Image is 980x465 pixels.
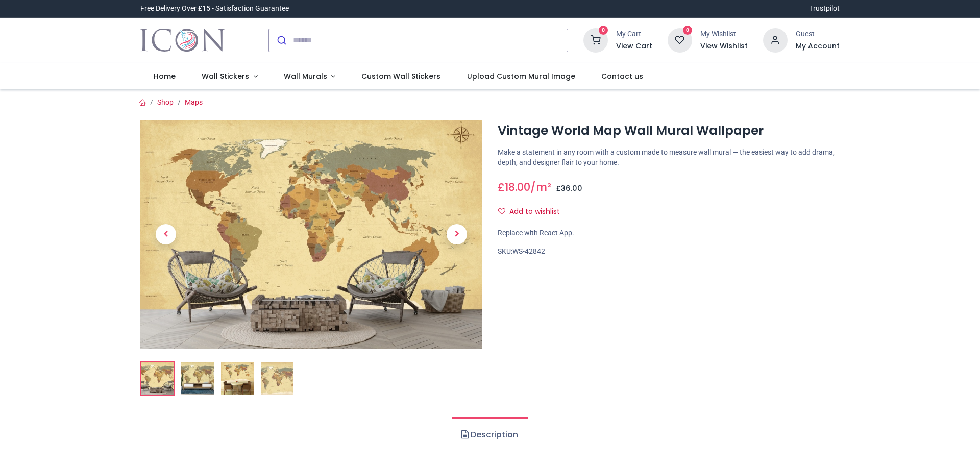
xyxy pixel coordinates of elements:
[181,362,214,395] img: WS-42842-02
[140,26,225,55] img: Icon Wall Stickers
[188,63,271,90] a: Wall Stickers
[498,148,840,167] p: Make a statement in any room with a custom made to measure wall mural — the easiest way to add dr...
[447,224,467,244] span: Next
[498,122,840,139] h1: Vintage World Map Wall Mural Wallpaper
[700,29,748,39] div: My Wishlist
[452,417,528,453] a: Description
[467,71,575,81] span: Upload Custom Mural Image
[796,41,840,52] a: My Account
[140,26,225,55] a: Logo of Icon Wall Stickers
[530,180,551,194] span: /m²
[498,180,530,194] span: £
[185,98,203,106] a: Maps
[221,362,254,395] img: WS-42842-03
[431,154,482,314] a: Next
[599,26,608,35] sup: 0
[284,71,327,81] span: Wall Murals
[140,4,289,14] div: Free Delivery Over £15 - Satisfaction Guarantee
[157,98,174,106] a: Shop
[561,183,582,193] span: 36.00
[140,154,191,314] a: Previous
[512,247,545,255] span: WS-42842
[616,29,652,39] div: My Cart
[498,247,840,257] div: SKU:
[601,71,643,81] span: Contact us
[796,29,840,39] div: Guest
[156,224,176,244] span: Previous
[498,208,505,215] i: Add to wishlist
[271,63,349,90] a: Wall Murals
[505,180,530,194] span: 18.00
[202,71,249,81] span: Wall Stickers
[498,228,840,238] div: Replace with React App.
[140,120,482,349] img: Vintage World Map Wall Mural Wallpaper
[154,71,176,81] span: Home
[498,203,569,221] button: Add to wishlistAdd to wishlist
[269,29,293,52] button: Submit
[583,35,608,43] a: 0
[668,35,692,43] a: 0
[810,4,840,14] a: Trustpilot
[556,183,582,193] span: £
[616,41,652,52] a: View Cart
[683,26,693,35] sup: 0
[261,362,293,395] img: WS-42842-04
[361,71,440,81] span: Custom Wall Stickers
[700,41,748,52] a: View Wishlist
[141,362,174,395] img: Vintage World Map Wall Mural Wallpaper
